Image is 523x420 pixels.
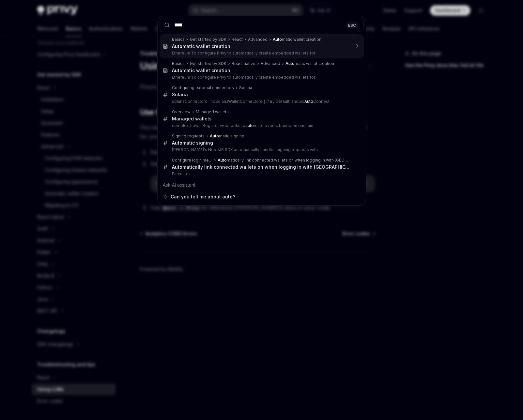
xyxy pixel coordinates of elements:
b: Auto [210,133,219,138]
div: Overview [172,109,191,115]
div: Configure login methods [172,158,212,163]
div: Managed wallets [196,109,229,115]
div: matic signing [210,133,244,139]
div: Solana [239,85,252,90]
p: Ethereum To configure Privy to automatically create embedded wallets for [172,51,350,56]
div: Managed wallets [172,116,212,122]
b: auto [245,123,254,128]
div: Ask AI assistant [160,179,364,191]
div: Advanced [261,61,280,66]
div: Advanced [248,37,268,42]
div: matic wallet creation [273,37,321,42]
p: complex flows. Register webhooks to mate events based on onchain [172,123,350,128]
div: ESC [346,22,358,28]
div: React [232,37,243,42]
div: Solana [172,92,188,98]
div: matic wallet creation [172,68,230,73]
b: Auto [172,68,182,73]
p: solanaConnectors = toSolanaWalletConnectors({ // By default, should Connect [172,99,350,104]
div: React native [232,61,255,66]
span: Can you tell me about auto? [171,194,235,200]
div: Get started by SDK [190,61,226,66]
div: matic wallet creation [172,43,230,49]
div: matic signing [172,140,213,146]
p: [PERSON_NAME]'s NodeJS SDK automatically handles signing requests with [172,147,350,152]
div: Basics [172,61,185,66]
div: matically link connected wallets on when logging in with [GEOGRAPHIC_DATA] [172,164,350,170]
div: Configuring external connectors [172,85,234,90]
b: Auto [218,158,227,163]
p: Farcaster [172,171,350,177]
div: Basics [172,37,185,42]
div: matically link connected wallets on when logging in with [GEOGRAPHIC_DATA] [218,158,350,163]
p: Ethereum To configure Privy to automatically create embedded wallets for [172,75,350,80]
b: Auto [172,164,182,170]
div: matic wallet creation [285,61,334,66]
b: Auto [304,99,313,104]
b: Auto [172,140,182,146]
b: Auto [172,43,182,49]
div: Signing requests [172,133,205,139]
b: Auto [273,37,282,42]
div: Get started by SDK [190,37,226,42]
b: Auto [285,61,295,66]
